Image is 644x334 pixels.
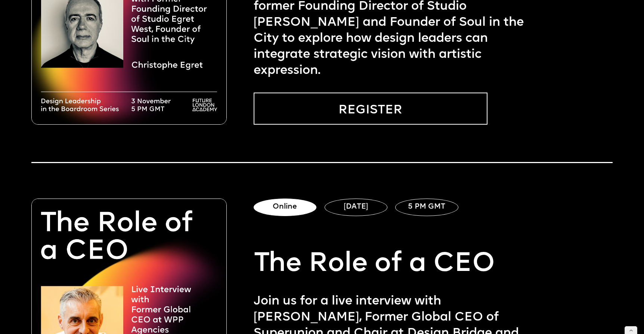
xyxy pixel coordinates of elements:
div: [DATE] [325,199,387,216]
div: Online [254,199,316,216]
a: REGISTER [254,93,487,125]
h3: The Role of a CEO [254,248,536,280]
div: 5 PM GMT [395,199,458,216]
